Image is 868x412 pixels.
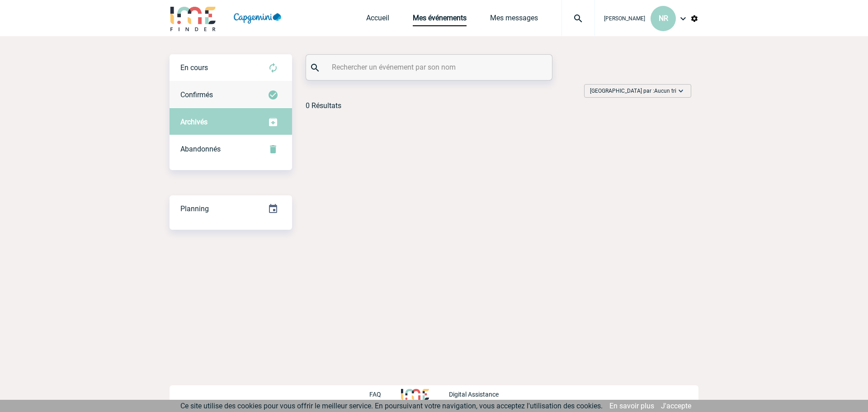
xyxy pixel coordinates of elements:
[609,402,654,410] a: En savoir plus
[180,118,208,126] span: Archivés
[170,195,292,223] div: Retrouvez ici tous vos événements organisés par date et état d'avancement
[676,86,685,95] img: baseline_expand_more_white_24dp-b.png
[604,15,645,22] span: [PERSON_NAME]
[170,109,292,136] div: Retrouvez ici tous les événements que vous avez décidé d'archiver
[490,14,538,26] a: Mes messages
[306,101,341,110] div: 0 Résultats
[180,145,221,153] span: Abandonnés
[180,204,209,213] span: Planning
[413,14,467,26] a: Mes événements
[659,14,668,23] span: NR
[180,90,213,99] span: Confirmés
[170,195,292,222] a: Planning
[590,86,676,95] span: [GEOGRAPHIC_DATA] par :
[170,5,217,31] img: IME-Finder
[654,88,676,94] span: Aucun tri
[330,61,531,74] input: Rechercher un événement par son nom
[401,389,429,400] img: http://www.idealmeetingsevents.fr/
[661,402,691,410] a: J'accepte
[366,14,389,26] a: Accueil
[180,63,208,72] span: En cours
[449,391,499,398] p: Digital Assistance
[170,136,292,163] div: Retrouvez ici tous vos événements annulés
[180,402,603,410] span: Ce site utilise des cookies pour vous offrir le meilleur service. En poursuivant votre navigation...
[369,391,381,398] p: FAQ
[170,54,292,81] div: Retrouvez ici tous vos évènements avant confirmation
[369,389,401,398] a: FAQ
